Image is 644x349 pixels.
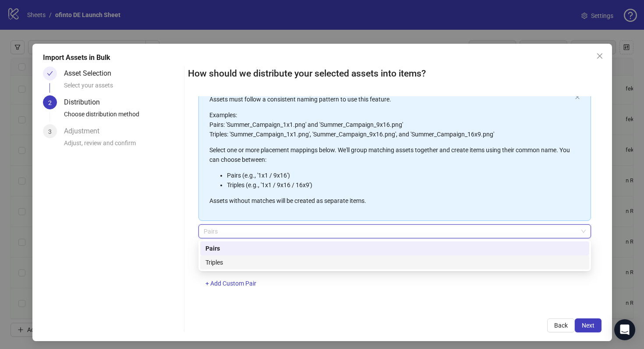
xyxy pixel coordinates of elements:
div: Import Assets in Bulk [43,52,602,63]
div: Adjust, review and confirm [64,138,181,153]
span: close [596,52,603,59]
button: Close [593,49,607,63]
div: Triples [200,255,589,269]
span: 3 [48,128,52,135]
span: Back [554,322,568,329]
div: Open Intercom Messenger [614,319,635,340]
p: Examples: Pairs: 'Summer_Campaign_1x1.png' and 'Summer_Campaign_9x16.png' Triples: 'Summer_Campai... [209,110,571,139]
h2: How should we distribute your selected assets into items? [188,66,602,81]
div: Asset Selection [64,66,118,80]
p: Select one or more placement mappings below. We'll group matching assets together and create item... [209,145,571,164]
div: Pairs [205,244,584,253]
span: Next [582,322,594,329]
button: + Add Custom Pair [198,277,263,291]
li: Triples (e.g., '1x1 / 9x16 / 16x9') [227,180,571,190]
p: Assets must follow a consistent naming pattern to use this feature. [209,94,571,104]
button: Next [575,318,602,332]
div: Distribution [64,95,107,109]
div: Choose distribution method [64,109,181,124]
span: 2 [48,99,52,106]
span: Pairs [204,225,586,238]
div: Pairs [200,241,589,255]
p: Assets without matches will be created as separate items. [209,196,571,206]
div: Triples [205,258,584,267]
span: check [47,70,53,77]
li: Pairs (e.g., '1x1 / 9x16') [227,171,571,180]
button: close [575,94,580,100]
button: Back [547,318,575,332]
div: Select your assets [64,80,181,95]
span: + Add Custom Pair [205,280,256,287]
div: Adjustment [64,124,106,138]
